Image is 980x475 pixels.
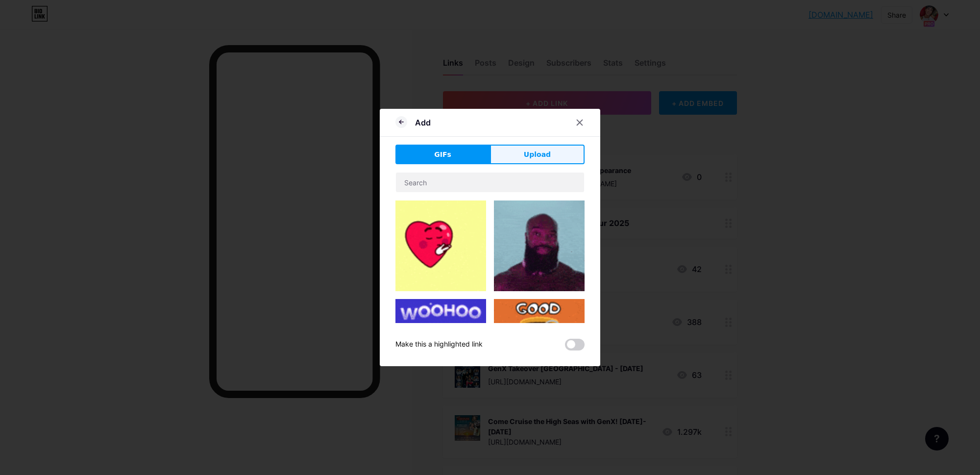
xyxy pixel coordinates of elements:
button: GIFs [395,145,490,164]
span: Upload [524,150,551,160]
img: Gihpy [395,299,486,390]
input: Search [396,173,584,192]
div: Make this a highlighted link [395,339,483,350]
div: Add [415,117,431,128]
img: Gihpy [494,299,585,390]
button: Upload [490,145,585,164]
img: Gihpy [494,200,585,291]
span: GIFs [434,150,451,160]
img: Gihpy [395,200,486,291]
